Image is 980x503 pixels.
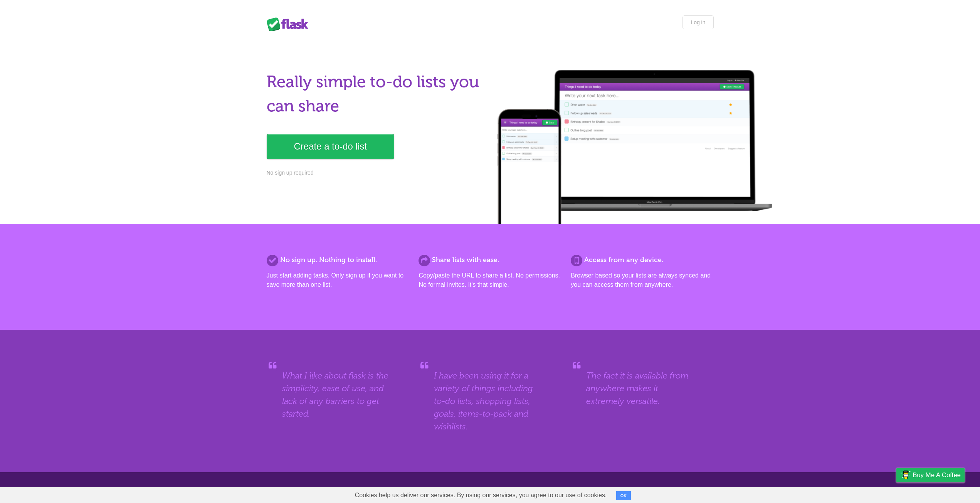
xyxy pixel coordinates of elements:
[913,468,961,482] span: Buy me a coffee
[267,134,394,159] a: Create a to-do list
[267,255,409,265] h2: No sign up. Nothing to install.
[267,70,486,118] h1: Really simple to-do lists you can share
[900,468,911,481] img: Buy me a coffee
[419,271,561,289] p: Copy/paste the URL to share a list. No permissions. No formal invites. It's that simple.
[896,468,965,482] a: Buy me a coffee
[586,369,698,407] blockquote: The fact it is available from anywhere makes it extremely versatile.
[571,271,713,289] p: Browser based so your lists are always synced and you can access them from anywhere.
[419,255,561,265] h2: Share lists with ease.
[682,15,713,29] a: Log in
[267,169,486,177] p: No sign up required
[571,255,713,265] h2: Access from any device.
[616,491,631,500] button: OK
[267,271,409,289] p: Just start adding tasks. Only sign up if you want to save more than one list.
[282,369,394,420] blockquote: What I like about flask is the simplicity, ease of use, and lack of any barriers to get started.
[347,488,615,503] span: Cookies help us deliver our services. By using our services, you agree to our use of cookies.
[267,17,313,31] div: Flask Lists
[434,369,546,433] blockquote: I have been using it for a variety of things including to-do lists, shopping lists, goals, items-...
